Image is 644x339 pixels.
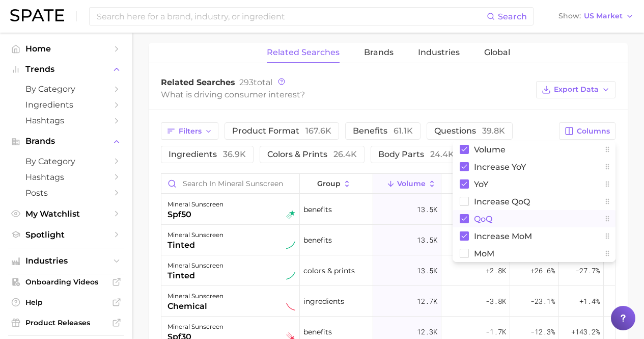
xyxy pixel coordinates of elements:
span: Global [484,48,510,57]
img: sustained riser [286,241,295,250]
span: 36.9k [223,149,246,159]
a: Home [8,41,124,57]
input: Search in mineral sunscreen [161,174,299,193]
button: Industries [8,253,124,269]
span: Trends [25,65,107,74]
div: mineral sunscreen [167,321,223,333]
a: Hashtags [8,113,124,128]
span: by Category [25,157,107,166]
button: Trends [8,62,124,77]
span: Show [558,13,581,19]
span: colors & prints [303,265,355,277]
span: benefits [303,234,332,246]
a: by Category [8,153,124,169]
span: 39.8k [482,126,505,136]
span: Help [25,298,107,307]
div: mineral sunscreen [167,259,223,272]
span: Search [498,12,527,21]
span: by Category [25,84,107,94]
span: increase QoQ [474,197,530,206]
a: Product Releases [8,315,124,330]
a: by Category [8,81,124,97]
span: 12.3k [417,326,437,338]
img: sustained decliner [286,302,295,311]
span: -3.8k [486,295,506,307]
span: benefits [303,203,332,216]
span: questions [434,126,505,136]
div: What is driving consumer interest? [161,88,531,101]
span: Hashtags [25,172,107,182]
span: 61.1k [394,126,413,136]
span: ingredients [169,149,246,159]
span: MoM [474,249,494,258]
button: Filters [161,122,218,140]
span: Brands [25,137,107,146]
span: My Watchlist [25,209,107,219]
span: 26.4k [333,149,357,159]
span: Home [25,44,107,54]
img: rising star [286,210,295,219]
div: mineral sunscreen [167,290,223,302]
a: Onboarding Videos [8,274,124,290]
span: 293 [239,77,254,87]
span: group [317,179,341,188]
span: YoY [474,180,488,189]
span: increase MoM [474,232,532,241]
span: Industries [25,256,107,266]
span: Hashtags [25,116,107,125]
span: +2.8k [486,265,506,277]
span: +26.6% [530,265,555,277]
button: ShowUS Market [556,10,636,23]
span: 12.7k [417,295,437,307]
span: Ingredients [25,100,107,110]
span: 24.4k [430,149,454,159]
a: My Watchlist [8,206,124,222]
span: -1.7k [486,326,506,338]
a: Posts [8,185,124,201]
span: 13.5k [417,234,437,246]
button: group [300,174,373,194]
span: Posts [25,188,107,198]
span: ingredients [303,295,344,307]
span: -23.1% [530,295,555,307]
input: Search here for a brand, industry, or ingredient [96,8,487,25]
span: Export Data [554,85,599,94]
div: mineral sunscreen [167,198,223,211]
span: Related Searches [267,48,340,57]
span: 13.5k [417,203,437,216]
a: Help [8,295,124,310]
span: +1.4% [579,295,600,307]
span: Onboarding Videos [25,277,107,286]
span: body parts [378,149,454,159]
div: spf50 [167,208,223,221]
div: tinted [167,239,223,251]
div: tinted [167,270,223,282]
span: -27.7% [575,265,600,277]
span: Filters [179,127,202,136]
img: sustained riser [286,271,295,280]
div: chemical [167,300,223,312]
span: 167.6k [305,126,331,136]
a: Spotlight [8,227,124,243]
span: -12.3% [530,326,555,338]
a: Hashtags [8,169,124,185]
img: SPATE [10,9,64,21]
span: QoQ [474,215,492,223]
a: Ingredients [8,97,124,113]
button: Volume [373,174,441,194]
span: +143.2% [571,326,600,338]
span: Columns [577,127,610,136]
span: product format [232,126,331,136]
span: increase YoY [474,163,526,171]
span: Volume [397,179,426,188]
span: 13.5k [417,265,437,277]
span: Industries [418,48,460,57]
span: Related Searches [161,77,235,87]
span: US Market [584,13,623,19]
div: mineral sunscreen [167,229,223,241]
button: Columns [559,122,615,140]
span: benefits [303,326,332,338]
span: Volume [474,145,506,154]
span: benefits [353,126,413,136]
button: Brands [8,134,124,149]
